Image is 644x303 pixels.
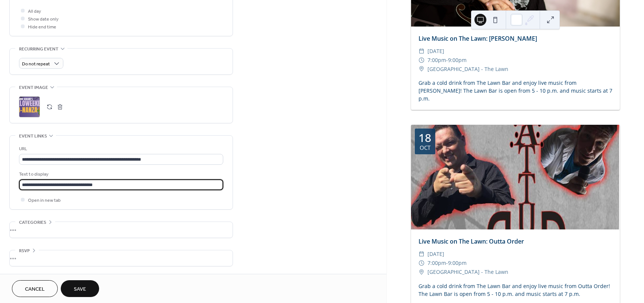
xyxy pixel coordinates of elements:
[419,65,424,74] div: ​
[448,56,467,65] span: 9:00pm
[446,56,448,65] span: -
[19,219,46,226] span: Categories
[28,15,59,23] span: Show date only
[19,170,222,178] div: Text to display
[28,197,61,204] span: Open in new tab
[419,250,424,259] div: ​
[427,65,508,74] span: [GEOGRAPHIC_DATA] - The Lawn
[411,237,620,246] div: Live Music on The Lawn: Outta Order
[427,56,446,65] span: 7:00pm
[74,285,86,293] span: Save
[427,268,508,276] span: [GEOGRAPHIC_DATA] - The Lawn
[22,60,50,68] span: Do not repeat
[12,280,58,297] button: Cancel
[10,222,233,238] div: •••
[19,247,30,255] span: RSVP
[419,56,424,65] div: ​
[19,96,40,117] div: ;
[419,47,424,56] div: ​
[25,285,45,293] span: Cancel
[28,7,41,15] span: All day
[419,268,424,276] div: ​
[427,250,444,259] span: [DATE]
[446,259,448,268] span: -
[61,280,99,297] button: Save
[411,34,620,43] div: Live Music on The Lawn: [PERSON_NAME]
[19,45,59,53] span: Recurring event
[10,250,233,266] div: •••
[411,79,620,102] div: Grab a cold drink from The Lawn Bar and enjoy live music from [PERSON_NAME]! The Lawn Bar is open...
[19,132,47,140] span: Event links
[411,282,620,298] div: Grab a cold drink from The Lawn Bar and enjoy live music from Outta Order! The Lawn Bar is open f...
[427,259,446,268] span: 7:00pm
[419,132,431,143] div: 18
[28,23,56,31] span: Hide end time
[448,259,467,268] span: 9:00pm
[419,259,424,268] div: ​
[19,84,48,92] span: Event image
[420,145,430,151] div: Oct
[19,145,222,153] div: URL
[427,47,444,56] span: [DATE]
